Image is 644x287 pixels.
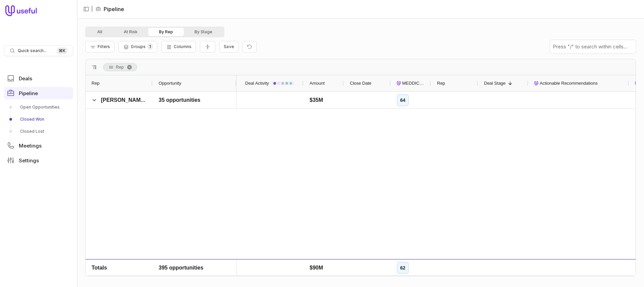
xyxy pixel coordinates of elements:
span: Save [224,44,234,49]
a: Meetings [4,139,73,152]
span: Rep [92,79,100,87]
span: 1 [147,43,153,50]
span: Actionable Recommendations [540,79,598,87]
a: Closed Won [4,114,73,125]
span: Rep [437,79,445,87]
span: Pipeline [19,91,38,96]
span: MEDDICC Score [402,79,425,87]
a: Open Opportunities [4,102,73,113]
kbd: ⌘ K [57,47,67,54]
span: Deals [19,76,32,81]
div: 35 opportunities [159,96,200,104]
a: Pipeline [4,87,73,99]
div: Row Groups [103,63,137,71]
span: Rep. Press ENTER to sort. Press DELETE to remove [103,63,137,71]
button: Collapse all rows [200,41,215,53]
li: Pipeline [96,5,124,13]
span: Opportunity [159,79,181,87]
span: [PERSON_NAME] [101,97,146,103]
span: | [91,5,93,13]
button: By Stage [184,28,223,36]
span: Deal Activity [245,79,269,87]
div: MEDDICC Score [397,75,425,91]
button: Columns [161,41,196,52]
div: 64 [400,96,406,104]
button: Collapse sidebar [81,4,91,14]
div: Pipeline submenu [4,102,73,137]
span: Rep [116,63,124,71]
a: Deals [4,72,73,84]
span: Meetings [19,143,42,148]
button: Reset view [243,41,257,53]
a: Settings [4,154,73,166]
span: Settings [19,158,39,163]
button: Filter Pipeline [85,41,114,52]
div: $35M [310,96,323,104]
span: Amount [310,79,325,87]
button: Create a new saved view [219,41,238,52]
button: By Rep [148,28,184,36]
input: Press "/" to search within cells... [550,40,636,53]
button: Group Pipeline [118,41,157,52]
span: Quick search... [18,48,47,53]
button: All [87,28,113,36]
button: At Risk [113,28,148,36]
a: Closed Lost [4,126,73,137]
span: Filters [98,44,110,49]
span: Close Date [350,79,371,87]
span: Columns [174,44,192,49]
span: Deal Stage [484,79,505,87]
span: Groups [131,44,146,49]
div: Actionable Recommendations [534,75,623,91]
